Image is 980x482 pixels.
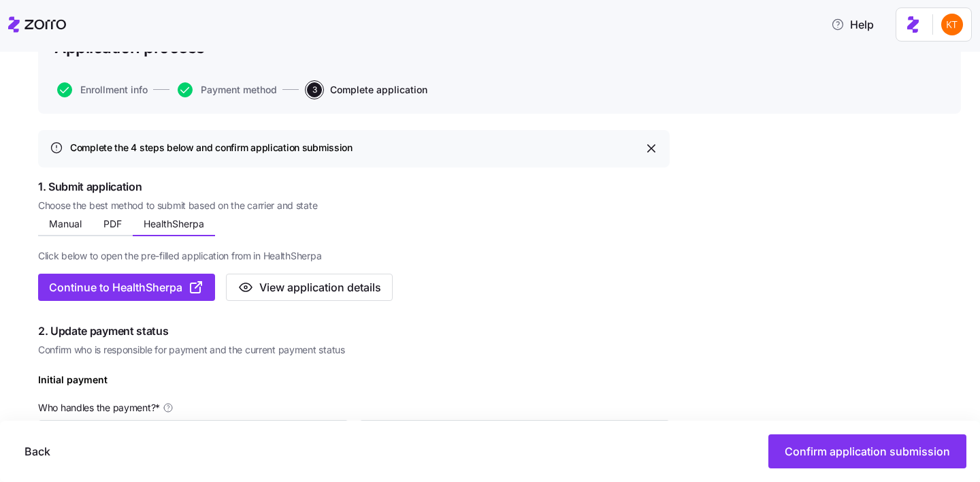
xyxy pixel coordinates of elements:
button: Payment method [178,82,277,97]
a: Enrollment info [54,82,148,97]
span: View application details [259,279,381,295]
button: Back [14,434,61,468]
span: 3 [307,82,322,97]
a: 3Complete application [304,82,427,97]
span: Click below to open the pre-filled application from in HealthSherpa [38,249,321,263]
button: Enrollment info [57,82,148,97]
span: Who handles the payment? * [38,401,160,415]
span: Confirm who is responsible for payment and the current payment status [38,343,670,357]
button: Confirm application submission [768,434,966,468]
span: Help [831,16,874,33]
button: 3Complete application [307,82,427,97]
span: Enrollment info [80,85,148,95]
span: Complete application [330,85,427,95]
span: Choose the best method to submit based on the carrier and state [38,199,670,212]
span: Manual [49,219,82,229]
button: Continue to HealthSherpa [38,274,215,301]
span: Back [24,443,50,460]
button: View application details [226,274,393,301]
div: Complete the 4 steps below and confirm application submission [70,142,644,155]
span: Confirm application submission [785,443,950,460]
div: Initial payment [38,372,108,398]
span: Payment method [201,85,277,95]
a: Payment method [175,82,277,97]
img: aad2ddc74cf02b1998d54877cdc71599 [941,14,963,35]
span: 1. Submit application [38,178,670,195]
span: 2. Update payment status [38,323,670,340]
span: Continue to HealthSherpa [49,279,182,295]
span: PDF [103,219,122,229]
button: Help [820,11,885,38]
span: HealthSherpa [144,219,204,229]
